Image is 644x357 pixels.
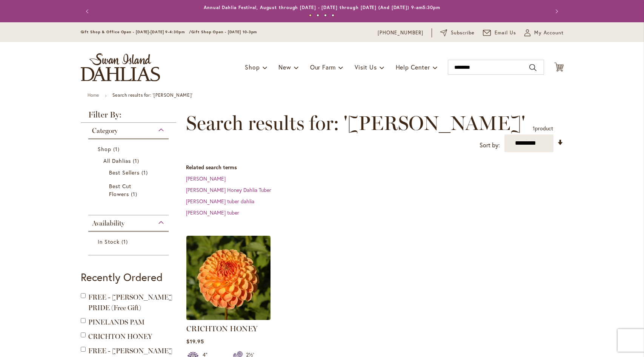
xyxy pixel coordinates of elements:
[109,182,150,198] a: Best Cut Flowers
[440,29,475,37] a: Subscribe
[204,5,440,10] a: Annual Dahlia Festival, August through [DATE] - [DATE] through [DATE] (And [DATE]) 9-am5:30pm
[495,29,516,37] span: Email Us
[81,4,96,19] button: Previous
[355,63,377,71] span: Visit Us
[81,29,192,34] span: Gift Shop & Office Open - [DATE]-[DATE] 9-4:30pm /
[451,29,475,37] span: Subscribe
[112,92,193,98] strong: Search results for: '[PERSON_NAME]'
[186,236,271,320] img: CRICHTON HONEY
[186,164,564,171] dt: Related search terms
[186,112,525,134] span: Search results for: '[PERSON_NAME]'
[141,168,150,176] span: 1
[81,111,177,123] strong: Filter By:
[534,29,564,37] span: My Account
[524,29,564,37] button: My Account
[533,122,553,134] p: product
[480,138,500,152] label: Sort by:
[186,186,271,193] a: [PERSON_NAME] Honey Dahlia Tuber
[81,270,163,284] strong: Recently Ordered
[103,157,156,165] a: All Dahlias
[109,169,140,176] span: Best Sellers
[121,238,130,246] span: 1
[483,29,516,37] a: Email Us
[186,314,271,321] a: CRICHTON HONEY
[186,175,226,182] a: [PERSON_NAME]
[109,182,131,198] span: Best Cut Flowers
[92,127,118,135] span: Category
[133,157,141,165] span: 1
[88,332,152,341] a: CRICHTON HONEY
[245,63,260,71] span: Shop
[310,63,336,71] span: Our Farm
[92,219,124,227] span: Availability
[88,92,99,98] a: Home
[98,145,161,153] a: Shop
[186,324,258,333] a: CRICHTON HONEY
[191,29,257,34] span: Gift Shop Open - [DATE] 10-3pm
[378,29,423,37] a: [PHONE_NUMBER]
[98,238,161,246] a: In Stock 1
[186,209,239,216] a: [PERSON_NAME] tuber
[109,168,150,176] a: Best Sellers
[186,198,254,205] a: [PERSON_NAME] tuber dahlia
[396,63,430,71] span: Help Center
[549,4,564,19] button: Next
[88,318,144,326] a: PINELANDS PAM
[324,14,327,17] button: 3 of 4
[98,238,120,245] span: In Stock
[186,338,204,345] span: $19.95
[88,293,172,312] span: FREE - [PERSON_NAME] PRIDE (Free Gift)
[533,125,535,132] span: 1
[317,14,319,17] button: 2 of 4
[81,53,160,81] a: store logo
[98,145,111,153] span: Shop
[309,14,312,17] button: 1 of 4
[131,190,139,198] span: 1
[332,14,334,17] button: 4 of 4
[103,157,131,164] span: All Dahlias
[113,145,121,153] span: 1
[278,63,291,71] span: New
